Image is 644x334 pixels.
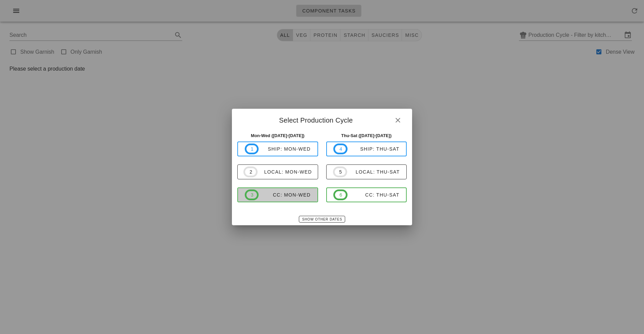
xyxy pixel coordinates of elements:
[237,164,318,179] button: 2local: Mon-Wed
[339,168,341,176] span: 5
[249,168,252,176] span: 2
[347,169,400,175] div: local: Thu-Sat
[302,217,342,221] span: Show Other Dates
[258,169,312,175] div: local: Mon-Wed
[348,192,400,198] div: CC: Thu-Sat
[326,187,407,202] button: 6CC: Thu-Sat
[326,164,407,179] button: 5local: Thu-Sat
[348,146,400,152] div: ship: Thu-Sat
[251,133,305,138] strong: Mon-Wed ([DATE]-[DATE])
[259,192,311,198] div: CC: Mon-Wed
[339,191,342,199] span: 6
[341,133,391,138] strong: Thu-Sat ([DATE]-[DATE])
[259,146,311,152] div: ship: Mon-Wed
[251,145,253,153] span: 1
[232,109,412,130] div: Select Production Cycle
[339,145,342,153] span: 4
[326,142,407,156] button: 4ship: Thu-Sat
[251,191,253,199] span: 3
[237,187,318,202] button: 3CC: Mon-Wed
[237,142,318,156] button: 1ship: Mon-Wed
[299,216,345,223] button: Show Other Dates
